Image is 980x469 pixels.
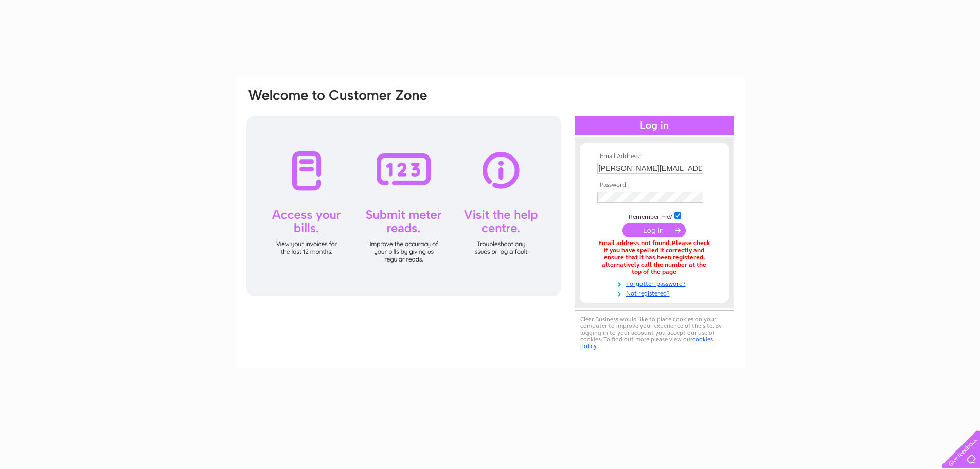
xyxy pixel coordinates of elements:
[622,223,686,237] input: Submit
[580,336,713,350] a: cookies policy
[595,211,714,221] td: Remember me?
[597,288,714,298] a: Not registered?
[595,182,714,189] th: Password:
[595,153,714,160] th: Email Address:
[575,310,734,355] div: Clear Business would like to place cookies on your computer to improve your experience of the sit...
[597,240,711,275] div: Email address not found. Please check if you have spelled it correctly and ensure that it has bee...
[597,278,714,288] a: Forgotten password?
